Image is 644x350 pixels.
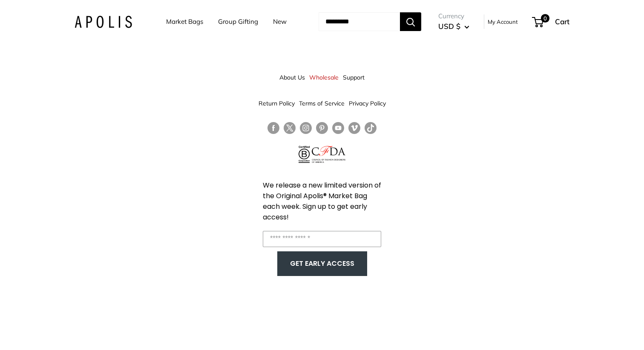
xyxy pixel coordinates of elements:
[273,16,287,28] a: New
[349,96,386,111] a: Privacy Policy
[279,70,305,85] a: About Us
[218,16,258,28] a: Group Gifting
[263,231,381,247] input: Enter your email
[438,20,469,33] button: USD $
[299,146,310,163] img: Certified B Corporation
[348,122,360,134] a: Follow us on Vimeo
[533,15,569,28] a: 0 Cart
[555,17,569,26] span: Cart
[332,122,344,134] a: Follow us on YouTube
[166,16,203,28] a: Market Bags
[286,256,359,272] button: GET EARLY ACCESS
[75,16,132,28] img: Apolis
[319,12,400,31] input: Search...
[365,122,377,134] a: Follow us on Tumblr
[263,180,381,222] span: We release a new limited version of the Original Apolis® Market Bag each week. Sign up to get ear...
[259,96,295,111] a: Return Policy
[267,122,279,134] a: Follow us on Facebook
[343,70,365,85] a: Support
[488,17,518,27] a: My Account
[541,14,549,23] span: 0
[438,10,469,22] span: Currency
[284,122,296,137] a: Follow us on Twitter
[316,122,328,134] a: Follow us on Pinterest
[438,22,460,31] span: USD $
[400,12,421,31] button: Search
[312,146,345,163] img: Council of Fashion Designers of America Member
[299,96,345,111] a: Terms of Service
[300,122,312,134] a: Follow us on Instagram
[309,70,339,85] a: Wholesale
